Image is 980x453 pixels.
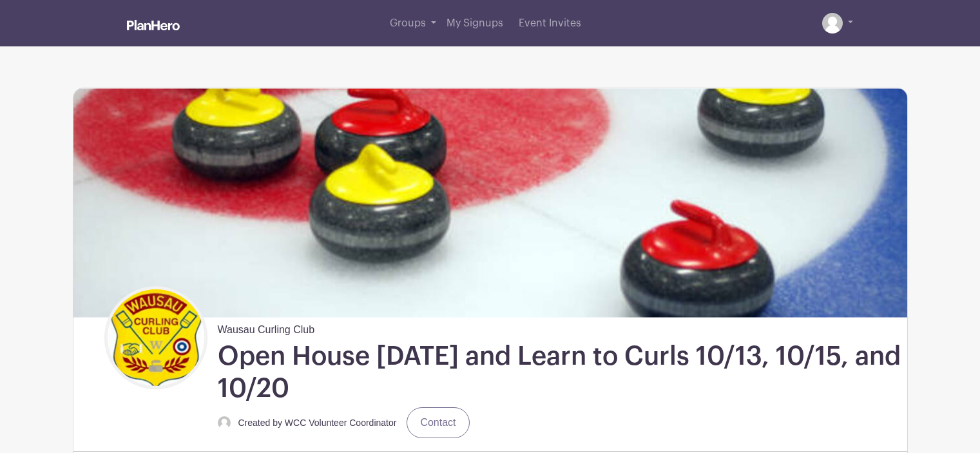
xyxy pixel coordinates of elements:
span: Event Invites [519,18,581,28]
span: Groups [390,18,426,28]
img: default-ce2991bfa6775e67f084385cd625a349d9dcbb7a52a09fb2fda1e96e2d18dcdb.png [218,416,231,429]
h1: Open House [DATE] and Learn to Curls 10/13, 10/15, and 10/20 [218,340,902,405]
span: Wausau Curling Club [218,317,315,338]
span: My Signups [447,18,503,28]
img: logo_white-6c42ec7e38ccf1d336a20a19083b03d10ae64f83f12c07503d8b9e83406b4c7d.svg [127,20,180,30]
small: Created by WCC Volunteer Coordinator [238,418,397,428]
img: curling%20house%20with%20rocks.jpg [73,88,907,317]
img: WCC%20logo.png [108,289,204,386]
img: default-ce2991bfa6775e67f084385cd625a349d9dcbb7a52a09fb2fda1e96e2d18dcdb.png [822,13,843,34]
a: Contact [407,407,469,438]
